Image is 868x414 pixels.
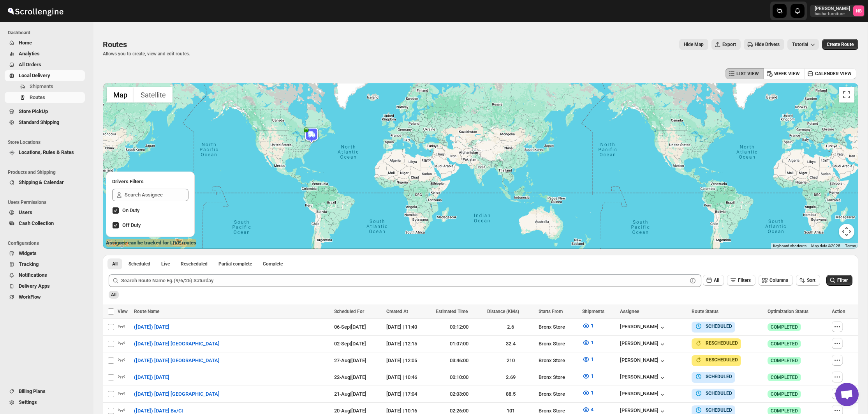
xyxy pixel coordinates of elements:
span: Nael Basha [853,5,864,16]
span: Delivery Apps [19,283,50,289]
span: 21-Aug | [DATE] [334,391,366,397]
span: Standard Shipping [19,119,59,125]
span: Store PickUp [19,108,48,114]
span: Products and Shipping [8,169,88,175]
span: Sort [807,278,815,283]
div: Bronx Store [539,340,577,348]
div: 02:03:00 [436,390,482,398]
div: 03:46:00 [436,357,482,364]
span: Widgets [19,250,37,256]
span: View [118,309,128,314]
span: 02-Sep | [DATE] [334,341,366,347]
span: Complete [263,261,283,267]
span: WEEK VIEW [774,71,800,77]
span: Home [19,40,32,46]
button: Shipping & Calendar [5,177,85,188]
span: All [112,261,118,267]
button: WorkFlow [5,292,85,303]
button: All routes [107,258,122,269]
span: Scheduled [129,261,150,267]
span: Off Duty [122,222,141,228]
div: [PERSON_NAME] [620,340,666,348]
b: RESCHEDULED [706,340,738,346]
div: Bronx Store [539,390,577,398]
button: Create Route [822,39,858,50]
div: [DATE] | 12:05 [386,357,431,364]
button: ([DATE]) [DATE] [129,321,174,333]
a: Open chat [835,383,859,406]
span: Route Name [134,309,159,314]
span: Shipments [582,309,604,314]
button: 1 [577,353,598,366]
div: [PERSON_NAME] [620,374,666,382]
button: ([DATE]) [DATE] [GEOGRAPHIC_DATA] [129,354,224,367]
span: COMPLETED [771,324,798,330]
button: Export [711,39,741,50]
button: Shipments [5,81,85,92]
span: Dashboard [8,30,88,36]
button: WEEK VIEW [763,68,805,79]
a: Terms [845,244,856,248]
div: 32.4 [487,340,534,348]
span: 1 [591,356,593,362]
span: All Orders [19,62,41,67]
img: Google [105,239,130,249]
span: ([DATE]) [DATE] [GEOGRAPHIC_DATA] [134,390,220,398]
input: Search Route Name Eg.(9/6/25) Saturday [121,274,687,287]
div: [DATE] | 12:15 [386,340,431,348]
button: 1 [577,370,598,382]
div: 2.69 [487,373,534,381]
span: Filters [738,278,751,283]
button: Toggle fullscreen view [839,87,854,103]
span: Hide Map [684,41,704,48]
button: Keyboard shortcuts [773,243,806,249]
span: Assignee [620,309,639,314]
span: Optimization Status [768,309,808,314]
div: 00:12:00 [436,323,482,331]
span: Cash Collection [19,220,54,226]
span: Users [19,209,32,215]
div: Bronx Store [539,323,577,331]
button: Show satellite imagery [134,87,173,103]
span: COMPLETED [771,408,798,414]
button: LIST VIEW [725,68,764,79]
span: Hide Drivers [755,41,780,48]
button: SCHEDULED [695,322,732,330]
b: SCHEDULED [706,407,732,413]
button: Widgets [5,248,85,259]
span: Tutorial [792,42,808,48]
div: [DATE] | 11:40 [386,323,431,331]
span: 1 [591,390,593,396]
span: Notifications [19,272,47,278]
button: Columns [759,275,793,286]
span: COMPLETED [771,357,798,364]
button: Map camera controls [839,224,854,239]
span: CALENDER VIEW [815,71,852,77]
button: [PERSON_NAME] [620,357,666,365]
button: Filters [727,275,755,286]
span: 20-Aug | [DATE] [334,408,366,414]
button: ([DATE]) [DATE] [129,371,174,384]
span: COMPLETED [771,391,798,397]
span: Partial complete [218,261,252,267]
button: Billing Plans [5,386,85,397]
div: Bronx Store [539,373,577,381]
span: Create Route [827,41,854,48]
span: Billing Plans [19,388,46,394]
span: ([DATE]) [DATE] [GEOGRAPHIC_DATA] [134,340,220,348]
span: 1 [591,373,593,379]
span: WorkFlow [19,294,41,300]
button: Notifications [5,270,85,281]
span: Shipments [30,83,53,89]
span: Route Status [692,309,718,314]
span: COMPLETED [771,374,798,380]
span: 1 [591,340,593,345]
button: Hide Drivers [744,39,784,50]
button: Tracking [5,259,85,270]
button: Analytics [5,48,85,59]
button: ([DATE]) [DATE] [GEOGRAPHIC_DATA] [129,388,224,400]
input: Search Assignee [125,189,188,201]
h2: Drivers Filters [112,178,188,186]
p: Allows you to create, view and edit routes. [103,51,190,57]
